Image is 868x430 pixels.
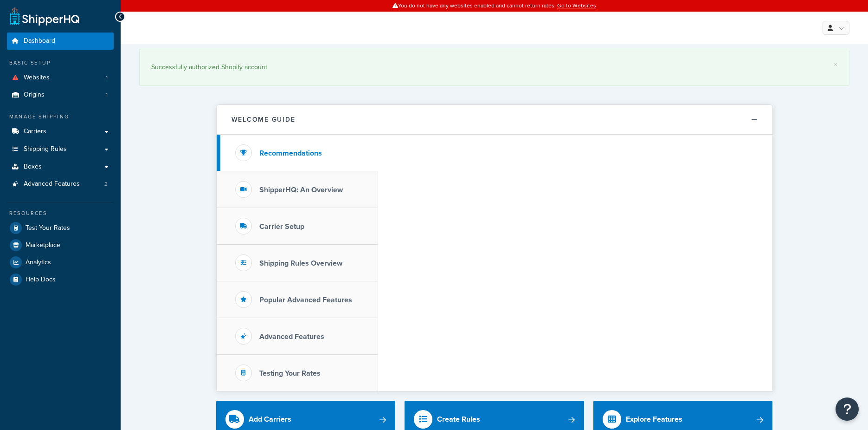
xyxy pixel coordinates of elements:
div: Resources [7,209,114,217]
span: Websites [24,74,50,82]
a: Test Your Rates [7,220,114,236]
a: Origins1 [7,86,114,104]
span: 1 [106,91,108,99]
a: Marketplace [7,237,114,254]
a: Shipping Rules [7,141,114,158]
h3: Carrier Setup [259,222,304,231]
a: Advanced Features2 [7,176,114,193]
span: Carriers [24,128,46,136]
span: 1 [106,74,108,82]
h3: Popular Advanced Features [259,296,352,304]
h3: Advanced Features [259,332,324,341]
a: Go to Websites [557,1,596,10]
a: Carriers [7,123,114,140]
a: Websites1 [7,69,114,86]
a: Boxes [7,158,114,176]
button: Open Resource Center [836,397,859,421]
a: × [834,61,837,68]
a: Help Docs [7,271,114,288]
button: Welcome Guide [217,105,772,135]
div: Add Carriers [249,413,291,426]
span: Test Your Rates [26,224,70,232]
h3: Testing Your Rates [259,369,321,378]
a: Analytics [7,254,114,271]
span: Analytics [26,259,51,267]
span: 2 [104,180,108,188]
span: Help Docs [26,276,56,284]
div: Create Rules [437,413,480,426]
h3: ShipperHQ: An Overview [259,186,343,194]
h3: Recommendations [259,149,322,157]
h2: Welcome Guide [231,116,296,123]
div: Manage Shipping [7,113,114,121]
a: Dashboard [7,33,114,50]
span: Boxes [24,163,42,171]
span: Shipping Rules [24,145,67,153]
span: Marketplace [26,241,60,249]
div: Explore Features [626,413,682,426]
li: Advanced Features [7,176,114,193]
span: Dashboard [24,37,55,45]
span: Origins [24,91,45,99]
div: Basic Setup [7,59,114,67]
li: Origins [7,86,114,104]
span: Advanced Features [24,180,80,188]
h3: Shipping Rules Overview [259,259,342,267]
div: Successfully authorized Shopify account [151,61,837,74]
